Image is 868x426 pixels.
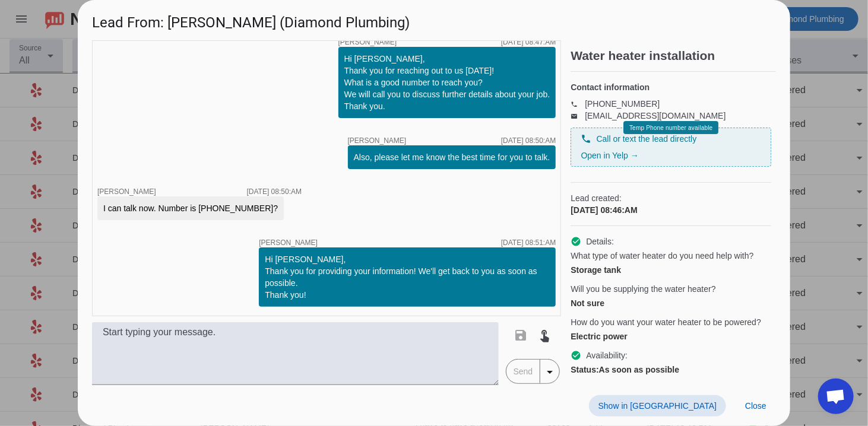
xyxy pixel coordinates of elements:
[586,236,614,247] span: Details:
[338,39,397,46] span: [PERSON_NAME]
[97,187,156,196] span: [PERSON_NAME]
[571,297,771,309] div: Not sure
[501,39,556,46] div: [DATE] 08:47:AM
[581,151,638,160] a: Open in Yelp →
[745,401,766,411] span: Close
[571,316,761,328] span: How do you want your water heater to be powered?
[259,239,318,246] span: [PERSON_NAME]
[629,125,712,131] span: Temp Phone number available
[247,188,302,195] div: [DATE] 08:50:AM
[736,395,776,417] button: Close
[571,101,585,107] mat-icon: phone
[585,111,726,120] a: [EMAIL_ADDRESS][DOMAIN_NAME]
[571,113,585,119] mat-icon: email
[571,365,598,374] strong: Status:
[571,236,581,247] mat-icon: check_circle
[818,379,854,414] div: Open chat
[571,350,581,361] mat-icon: check_circle
[501,137,556,144] div: [DATE] 08:50:AM
[501,239,556,246] div: [DATE] 08:51:AM
[571,364,771,376] div: As soon as possible
[571,81,771,93] h4: Contact information
[581,133,591,144] mat-icon: phone
[585,99,660,109] a: [PHONE_NUMBER]
[586,349,628,361] span: Availability:
[103,202,278,214] div: I can talk now. Number is [PHONE_NUMBER]?
[598,401,717,411] span: Show in [GEOGRAPHIC_DATA]
[571,283,715,295] span: Will you be supplying the water heater?
[354,151,550,163] div: Also, please let me know the best time for you to talk.​
[348,137,407,144] span: [PERSON_NAME]
[571,264,771,276] div: Storage tank
[571,204,771,216] div: [DATE] 08:46:AM
[596,133,696,145] span: Call or text the lead directly
[571,192,771,204] span: Lead created:
[571,330,771,342] div: Electric power
[344,53,550,112] div: Hi [PERSON_NAME], Thank you for reaching out to us [DATE]! What is a good number to reach you? We...
[538,328,552,342] mat-icon: touch_app
[571,50,776,62] h2: Water heater installation
[589,395,726,417] button: Show in [GEOGRAPHIC_DATA]
[543,365,557,379] mat-icon: arrow_drop_down
[571,250,753,262] span: What type of water heater do you need help with?
[265,253,550,301] div: Hi [PERSON_NAME], Thank you for providing your information! We'll get back to you as soon as poss...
